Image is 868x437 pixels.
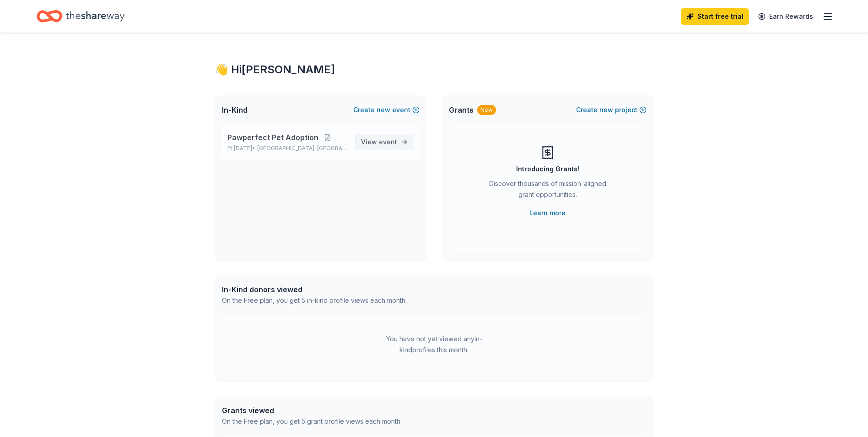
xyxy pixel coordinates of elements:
a: View event [355,134,414,150]
div: On the Free plan, you get 5 grant profile views each month. [222,416,402,427]
span: event [379,138,397,146]
span: [GEOGRAPHIC_DATA], [GEOGRAPHIC_DATA] [257,145,347,152]
span: new [599,104,613,115]
span: In-Kind [222,104,248,115]
div: Grants viewed [222,405,402,416]
div: Introducing Grants! [516,164,579,175]
a: Learn more [529,208,566,218]
span: View [361,137,397,147]
p: [DATE] • [227,145,348,152]
span: new [377,104,390,115]
a: Start free trial [681,8,749,25]
div: You have not yet viewed any in-kind profiles this month. [377,333,491,355]
div: On the Free plan, you get 5 in-kind profile views each month. [222,295,407,306]
div: In-Kind donors viewed [222,284,407,295]
div: 👋 Hi [PERSON_NAME] [215,62,654,77]
button: Createnewevent [353,104,420,115]
span: Pawperfect Pet Adoption [227,132,318,143]
div: New [477,105,496,115]
span: Grants [449,104,474,115]
a: Earn Rewards [753,8,819,25]
button: Createnewproject [576,104,647,115]
a: Home [37,5,124,27]
div: Discover thousands of mission-aligned grant opportunities. [485,178,610,204]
